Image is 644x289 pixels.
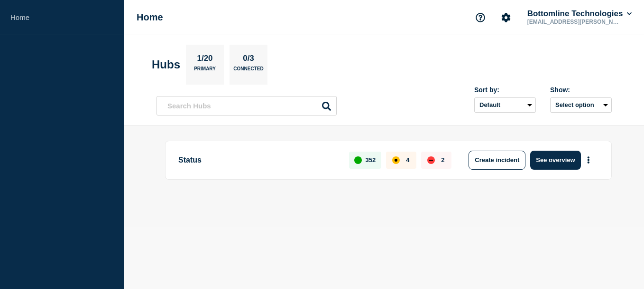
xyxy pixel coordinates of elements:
[525,9,634,19] button: Bottomline Technologies
[366,156,376,164] p: 352
[152,58,180,71] h2: Hubs
[239,54,258,66] p: 0/3
[156,96,337,116] input: Search Hubs
[469,151,525,170] button: Create incident
[530,151,580,170] button: See overview
[406,156,409,164] p: 4
[427,156,435,164] div: down
[550,86,612,94] div: Show:
[193,54,216,66] p: 1/20
[470,8,490,28] button: Support
[392,156,400,164] div: affected
[550,97,612,113] button: Select option
[194,66,216,76] p: Primary
[178,151,338,170] p: Status
[137,12,163,23] h1: Home
[474,97,536,113] select: Sort by
[233,66,263,76] p: Connected
[354,156,362,164] div: up
[525,19,624,25] p: [EMAIL_ADDRESS][PERSON_NAME][DOMAIN_NAME]
[582,151,595,169] button: More actions
[474,86,536,94] div: Sort by:
[441,156,444,164] p: 2
[496,8,516,28] button: Account settings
